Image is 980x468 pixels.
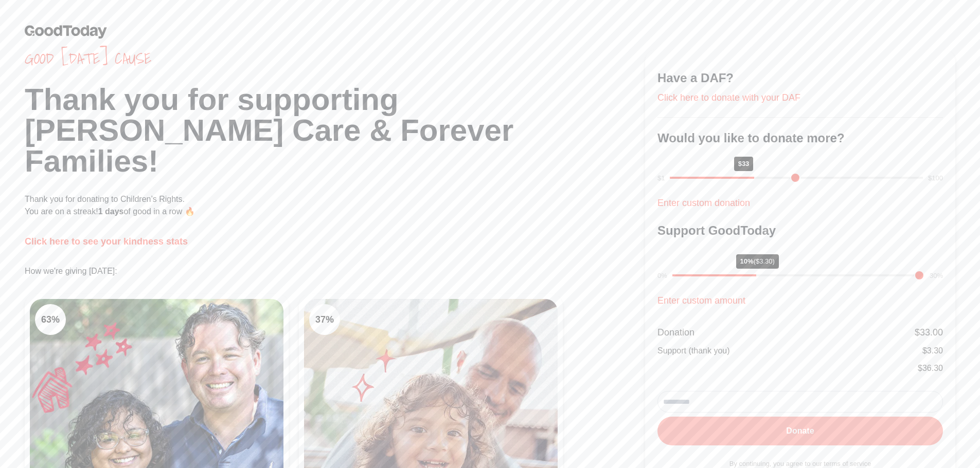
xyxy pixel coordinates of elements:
div: 10% [736,254,779,269]
h3: Support GoodToday [657,222,943,239]
span: Good [DATE] cause [25,49,645,68]
h3: Have a DAF? [657,70,943,86]
div: $ [918,362,943,375]
span: 1 days [98,207,124,216]
h1: Thank you for supporting [PERSON_NAME] Care & Forever Families! [25,84,645,177]
img: GoodToday [25,25,107,39]
div: 30% [930,271,943,281]
span: 33.00 [920,327,943,338]
span: ($3.30) [754,257,775,265]
div: Support (thank you) [657,345,730,357]
div: Donation [657,325,694,340]
h3: Would you like to donate more? [657,130,943,146]
div: $ [922,345,943,357]
div: 37 % [309,304,340,335]
span: 36.30 [922,364,943,372]
a: Enter custom donation [657,198,750,208]
div: 63 % [35,304,66,335]
div: $1 [657,173,665,183]
button: Donate [657,417,943,445]
a: Enter custom amount [657,295,745,306]
a: Click here to donate with your DAF [657,92,800,103]
a: Click here to see your kindness stats [25,236,188,247]
div: 0% [657,271,667,281]
p: How we're giving [DATE]: [25,265,645,277]
div: $33 [734,157,754,171]
div: $ [915,325,943,340]
span: 3.30 [927,346,943,355]
div: $100 [928,173,943,183]
p: Thank you for donating to Children’s Rights. You are on a streak! of good in a row 🔥 [25,193,645,218]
